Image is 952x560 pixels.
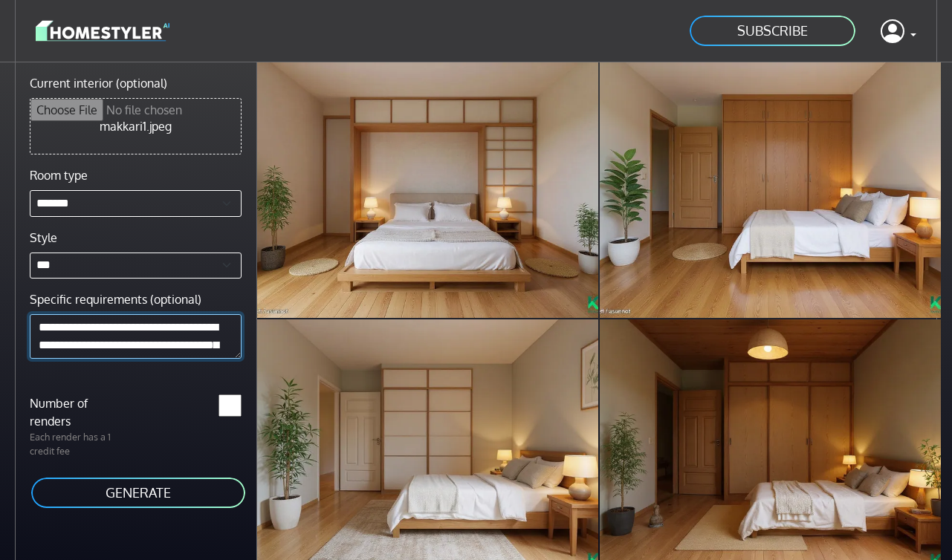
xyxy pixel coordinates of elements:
[30,166,88,184] label: Room type
[21,394,135,430] label: Number of renders
[36,18,169,44] img: logo-3de290ba35641baa71223ecac5eacb59cb85b4c7fdf211dc9aaecaaee71ea2f8.svg
[30,229,57,247] label: Style
[30,476,247,509] button: GENERATE
[30,290,201,308] label: Specific requirements (optional)
[688,14,857,48] a: SUBSCRIBE
[21,430,135,458] p: Each render has a 1 credit fee
[30,74,167,92] label: Current interior (optional)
